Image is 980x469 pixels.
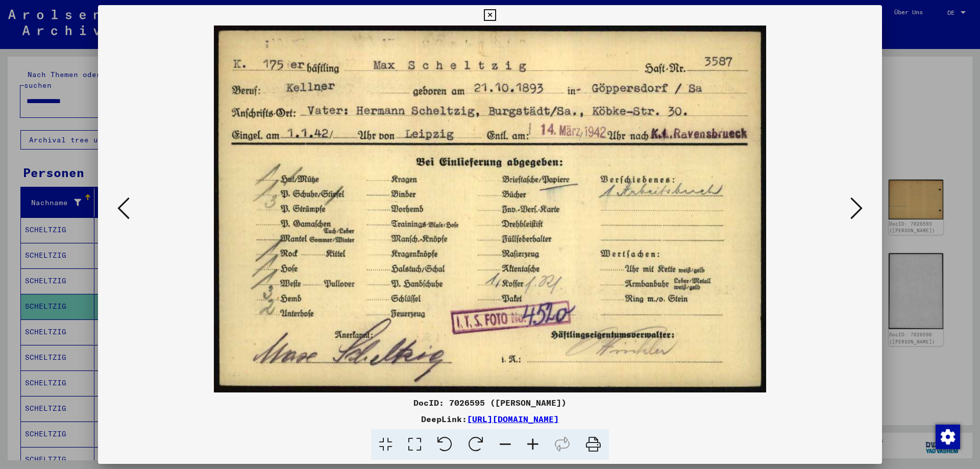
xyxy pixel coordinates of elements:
a: [URL][DOMAIN_NAME] [467,414,559,424]
div: DeepLink: [98,413,882,425]
div: DocID: 7026595 ([PERSON_NAME]) [98,397,882,409]
img: 001.jpg [133,26,847,392]
div: Zustimmung ändern [935,424,960,449]
img: Zustimmung ändern [936,425,960,449]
